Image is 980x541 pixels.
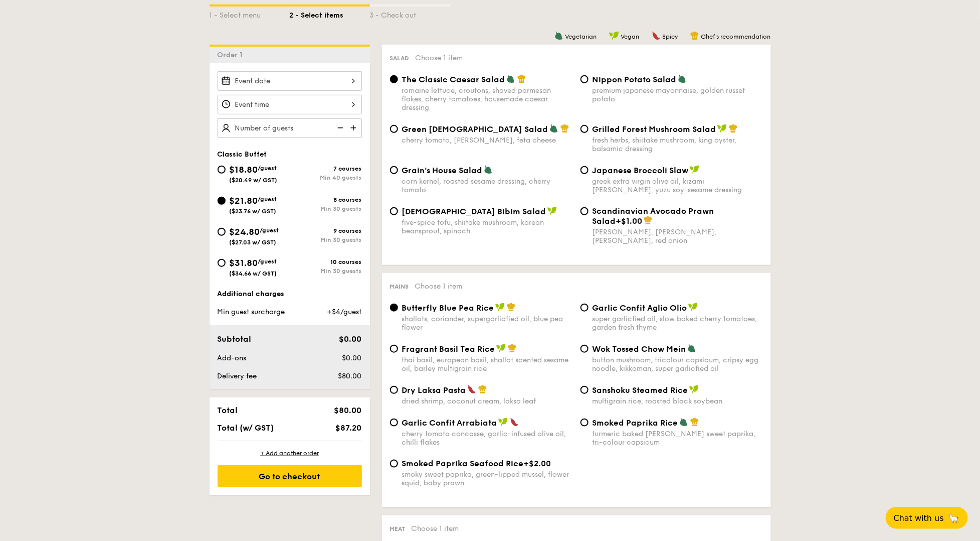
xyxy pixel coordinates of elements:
span: The Classic Caesar Salad [402,75,505,84]
div: multigrain rice, roasted black soybean [593,397,763,405]
span: Fragrant Basil Tea Rice [402,344,495,354]
img: icon-chef-hat.a58ddaea.svg [690,418,699,427]
img: icon-vegan.f8ff3823.svg [547,206,557,215]
div: [PERSON_NAME], [PERSON_NAME], [PERSON_NAME], red onion [593,228,763,245]
span: +$4/guest [327,308,361,316]
span: /guest [258,258,277,265]
input: Smoked Paprika Riceturmeric baked [PERSON_NAME] sweet paprika, tri-colour capsicum [580,419,589,427]
div: 7 courses [290,165,362,172]
span: $0.00 [342,354,361,362]
span: $0.00 [339,334,361,344]
img: icon-spicy.37a8142b.svg [467,385,476,394]
img: icon-chef-hat.a58ddaea.svg [478,385,487,394]
input: Wok Tossed Chow Meinbutton mushroom, tricolour capsicum, cripsy egg noodle, kikkoman, super garli... [580,345,589,353]
div: + Add another order [218,449,362,457]
img: icon-vegan.f8ff3823.svg [496,344,506,353]
div: 3 - Check out [370,7,450,21]
div: 1 - Select menu [210,7,290,21]
div: Min 30 guests [290,205,362,212]
span: Subtotal [218,334,252,344]
input: Number of guests [218,118,362,138]
span: /guest [260,227,279,234]
span: Scandinavian Avocado Prawn Salad [593,206,714,226]
div: thai basil, european basil, shallot scented sesame oil, barley multigrain rice [402,356,572,373]
input: Dry Laksa Pastadried shrimp, coconut cream, laksa leaf [390,386,398,394]
span: /guest [258,165,277,172]
img: icon-vegan.f8ff3823.svg [609,31,619,40]
span: Wok Tossed Chow Mein [593,344,686,354]
span: $80.00 [334,405,361,415]
span: ($23.76 w/ GST) [230,208,277,215]
div: dried shrimp, coconut cream, laksa leaf [402,397,572,405]
img: icon-vegan.f8ff3823.svg [690,165,700,174]
span: Nippon Potato Salad [593,75,677,84]
span: Classic Buffet [218,150,267,159]
img: icon-chef-hat.a58ddaea.svg [507,303,516,312]
img: icon-chef-hat.a58ddaea.svg [690,31,699,40]
span: Dry Laksa Pasta [402,385,466,395]
span: Smoked Paprika Rice [593,418,678,428]
img: icon-reduce.1d2dbef1.svg [332,118,347,138]
img: icon-vegetarian.fe4039eb.svg [506,74,515,83]
input: Japanese Broccoli Slawgreek extra virgin olive oil, kizami [PERSON_NAME], yuzu soy-sesame dressing [580,166,589,174]
span: $24.80 [230,226,260,237]
input: Grain's House Saladcorn kernel, roasted sesame dressing, cherry tomato [390,166,398,174]
input: Garlic Confit Arrabiatacherry tomato concasse, garlic-infused olive oil, chilli flakes [390,419,398,427]
div: button mushroom, tricolour capsicum, cripsy egg noodle, kikkoman, super garlicfied oil [593,356,763,373]
img: icon-vegetarian.fe4039eb.svg [687,344,696,353]
span: +$1.00 [616,216,643,226]
div: 10 courses [290,258,362,265]
input: $21.80/guest($23.76 w/ GST)8 coursesMin 30 guests [218,197,226,205]
input: $18.80/guest($20.49 w/ GST)7 coursesMin 40 guests [218,166,226,174]
input: Event date [218,71,362,91]
input: Sanshoku Steamed Ricemultigrain rice, roasted black soybean [580,386,589,394]
div: corn kernel, roasted sesame dressing, cherry tomato [402,177,572,194]
div: romaine lettuce, croutons, shaved parmesan flakes, cherry tomatoes, housemade caesar dressing [402,86,572,112]
span: Min guest surcharge [218,308,285,316]
span: 🦙 [948,512,960,524]
div: cherry tomato, [PERSON_NAME], feta cheese [402,136,572,145]
span: Choose 1 item [412,524,459,533]
img: icon-vegan.f8ff3823.svg [717,124,727,133]
div: 2 - Select items [290,7,370,21]
span: $31.80 [230,257,258,268]
img: icon-chef-hat.a58ddaea.svg [508,344,517,353]
div: greek extra virgin olive oil, kizami [PERSON_NAME], yuzu soy-sesame dressing [593,177,763,194]
img: icon-vegetarian.fe4039eb.svg [679,418,688,427]
img: icon-vegetarian.fe4039eb.svg [549,124,558,133]
span: [DEMOGRAPHIC_DATA] Bibim Salad [402,207,546,216]
span: ($20.49 w/ GST) [230,177,278,184]
span: Chef's recommendation [701,33,771,40]
span: Spicy [663,33,678,40]
input: Event time [218,95,362,114]
img: icon-chef-hat.a58ddaea.svg [517,74,526,83]
img: icon-chef-hat.a58ddaea.svg [644,216,653,225]
span: Total (w/ GST) [218,423,274,433]
img: icon-vegetarian.fe4039eb.svg [554,31,563,40]
button: Chat with us🦙 [886,507,968,529]
div: super garlicfied oil, slow baked cherry tomatoes, garden fresh thyme [593,315,763,332]
img: icon-spicy.37a8142b.svg [652,31,661,40]
input: $31.80/guest($34.66 w/ GST)10 coursesMin 30 guests [218,259,226,267]
div: shallots, coriander, supergarlicfied oil, blue pea flower [402,315,572,332]
img: icon-vegetarian.fe4039eb.svg [484,165,493,174]
span: Green [DEMOGRAPHIC_DATA] Salad [402,124,548,134]
div: Go to checkout [218,465,362,487]
input: Smoked Paprika Seafood Rice+$2.00smoky sweet paprika, green-lipped mussel, flower squid, baby prawn [390,460,398,468]
img: icon-vegan.f8ff3823.svg [498,418,508,427]
input: $24.80/guest($27.03 w/ GST)9 coursesMin 30 guests [218,228,226,236]
span: ($34.66 w/ GST) [230,270,277,277]
span: Butterfly Blue Pea Rice [402,303,494,313]
input: Fragrant Basil Tea Ricethai basil, european basil, shallot scented sesame oil, barley multigrain ... [390,345,398,353]
span: $18.80 [230,164,258,175]
span: Meat [390,525,406,532]
input: Grilled Forest Mushroom Saladfresh herbs, shiitake mushroom, king oyster, balsamic dressing [580,125,589,133]
span: Total [218,405,238,415]
input: Green [DEMOGRAPHIC_DATA] Saladcherry tomato, [PERSON_NAME], feta cheese [390,125,398,133]
span: Delivery fee [218,372,257,380]
span: Japanese Broccoli Slaw [593,166,689,175]
div: Min 40 guests [290,174,362,181]
span: Add-ons [218,354,247,362]
span: +$2.00 [524,459,551,468]
img: icon-vegan.f8ff3823.svg [495,303,505,312]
